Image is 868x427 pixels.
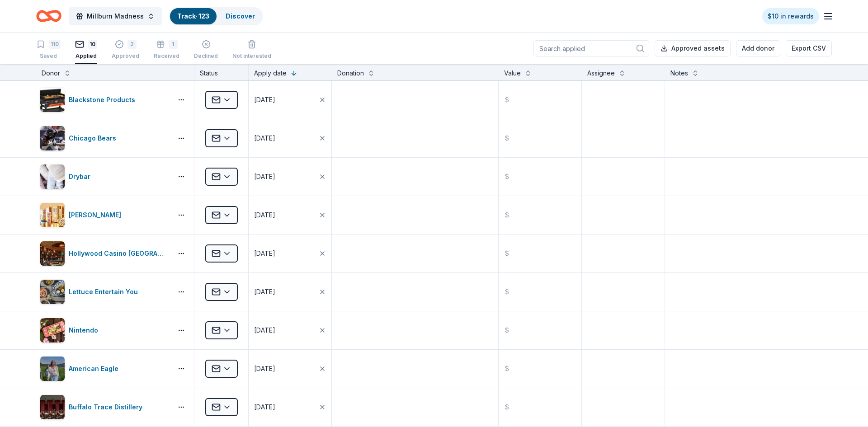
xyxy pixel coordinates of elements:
div: Received [154,52,179,60]
button: [DATE] [249,158,331,196]
a: Track· 123 [177,12,209,20]
button: Image for DrybarDrybar [40,164,169,189]
img: Image for Chicago Bears [40,126,65,150]
div: Chicago Bears [69,133,120,144]
div: Nintendo [69,325,102,336]
div: [DATE] [254,210,275,221]
img: Image for Blackstone Products [40,88,65,112]
img: Image for Elizabeth Arden [40,203,65,227]
div: Donation [337,68,364,79]
img: Image for Drybar [40,164,65,189]
div: [DATE] [254,248,275,259]
div: Drybar [69,171,94,182]
button: Add donor [736,40,780,56]
button: [DATE] [249,119,331,157]
input: Search applied [533,40,649,56]
button: Image for American EagleAmerican Eagle [40,356,169,381]
img: Image for Buffalo Trace Distillery [40,395,65,419]
a: Home [36,5,61,27]
div: Applied [75,52,97,60]
div: 110 [49,40,61,49]
div: 2 [127,40,137,49]
div: Not interested [232,52,271,60]
button: Approved assets [655,40,731,56]
button: [DATE] [249,311,331,349]
button: Image for Blackstone ProductsBlackstone Products [40,87,169,113]
div: [DATE] [254,325,275,336]
button: Not interested [232,36,271,64]
button: Export CSV [786,40,832,56]
button: 1Received [154,36,179,64]
div: Approved [112,52,139,60]
button: 2Approved [112,36,139,64]
div: Value [504,68,521,79]
button: 10Applied [75,36,97,64]
button: [DATE] [249,235,331,272]
div: [DATE] [254,363,275,374]
img: Image for Nintendo [40,318,65,343]
button: 110Saved [36,36,61,64]
button: Image for Elizabeth Arden[PERSON_NAME] [40,202,169,228]
div: Blackstone Products [69,94,139,105]
div: American Eagle [69,363,122,374]
div: Lettuce Entertain You [69,286,142,297]
div: [DATE] [254,94,275,105]
button: [DATE] [249,350,331,388]
button: Image for Lettuce Entertain YouLettuce Entertain You [40,279,169,305]
div: Saved [36,52,61,60]
button: Declined [194,36,218,64]
button: Image for Hollywood Casino AuroraHollywood Casino [GEOGRAPHIC_DATA] [40,241,169,266]
button: Millburn Madness [69,7,162,25]
div: [DATE] [254,286,275,297]
div: [DATE] [254,133,275,144]
div: Status [194,64,249,80]
div: Hollywood Casino [GEOGRAPHIC_DATA] [69,248,169,259]
button: [DATE] [249,196,331,234]
div: [DATE] [254,171,275,182]
div: [DATE] [254,402,275,413]
div: Assignee [587,68,615,79]
div: Apply date [254,68,287,79]
button: Image for Chicago BearsChicago Bears [40,126,169,151]
span: Millburn Madness [87,11,144,22]
div: Declined [194,52,218,60]
button: [DATE] [249,273,331,311]
button: Track· 123Discover [169,7,263,25]
img: Image for Lettuce Entertain You [40,280,65,304]
div: Donor [42,68,60,79]
div: 10 [88,40,97,49]
div: Buffalo Trace Distillery [69,402,146,413]
a: $10 in rewards [762,8,819,24]
button: Image for Buffalo Trace DistilleryBuffalo Trace Distillery [40,394,169,420]
button: Image for NintendoNintendo [40,318,169,343]
div: 1 [169,40,178,49]
div: [PERSON_NAME] [69,210,125,221]
a: Discover [226,12,255,20]
button: [DATE] [249,81,331,119]
img: Image for Hollywood Casino Aurora [40,241,65,266]
button: [DATE] [249,388,331,426]
img: Image for American Eagle [40,357,65,381]
div: Notes [670,68,688,79]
